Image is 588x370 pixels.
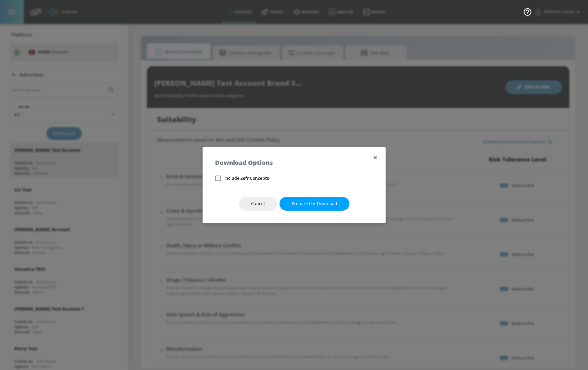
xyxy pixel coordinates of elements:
span: Include Zefr Concepts [225,175,269,181]
span: Cancel [251,200,265,208]
button: Prepare for download [279,197,349,211]
button: Cancel [239,197,277,211]
span: Prepare for download [292,200,337,208]
button: Open Resource Center [519,3,536,20]
h5: Download Options [215,159,273,166]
